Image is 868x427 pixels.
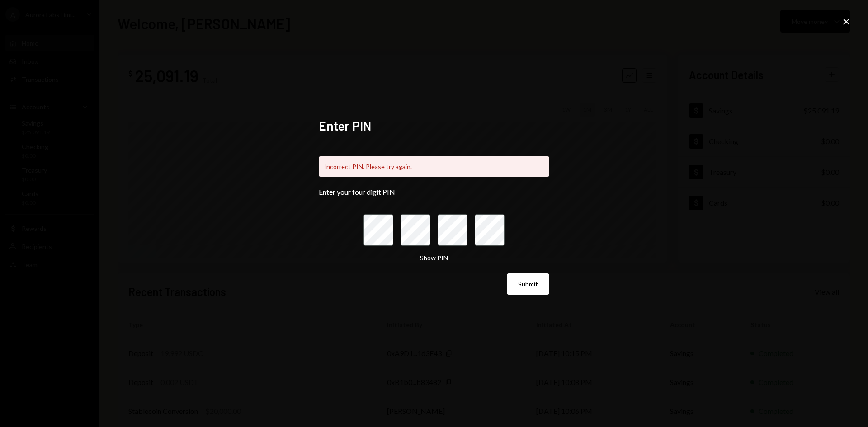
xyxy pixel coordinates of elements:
[363,214,393,246] input: pin code 1 of 4
[319,156,549,177] div: Incorrect PIN. Please try again.
[420,254,448,263] button: Show PIN
[319,188,549,196] div: Enter your four digit PIN
[319,117,549,135] h2: Enter PIN
[401,214,430,246] input: pin code 2 of 4
[475,214,505,246] input: pin code 4 of 4
[438,214,467,246] input: pin code 3 of 4
[507,273,549,295] button: Submit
